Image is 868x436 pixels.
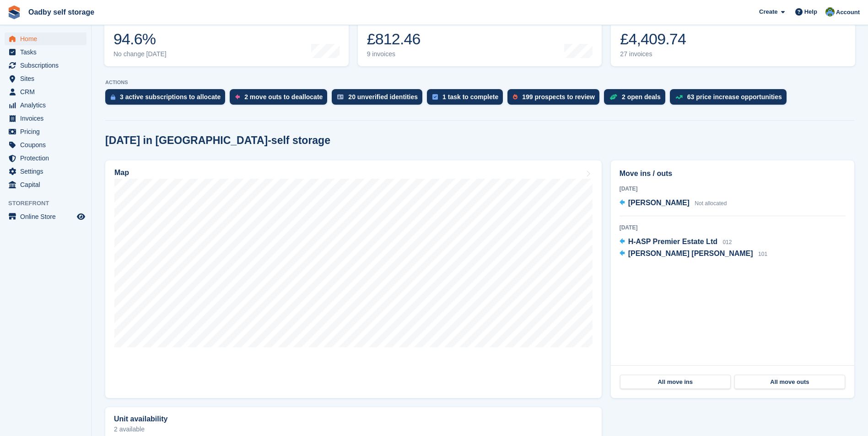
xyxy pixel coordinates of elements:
[5,165,86,178] a: menu
[620,248,767,260] a: [PERSON_NAME] [PERSON_NAME] 101
[20,32,75,45] span: Home
[104,8,349,66] a: Occupancy 94.6% No change [DATE]
[114,415,167,423] h2: Unit availability
[611,8,855,66] a: Awaiting payment £4,409.74 27 invoices
[427,89,507,109] a: 1 task to complete
[20,138,75,151] span: Coupons
[105,89,230,109] a: 3 active subscriptions to allocate
[20,85,75,98] span: CRM
[20,72,75,85] span: Sites
[609,94,617,100] img: deal-1b604bf984904fb50ccaf53a9ad4b4a5d6e5aea283cecdc64d6e3604feb123c2.svg
[5,138,86,151] a: menu
[5,32,86,45] a: menu
[507,89,604,109] a: 199 prospects to review
[337,94,344,100] img: verify_identity-adf6edd0f0f0b5bbfe63781bf79b02c33cf7c696d77639b501bdc392416b5a36.svg
[722,239,732,245] span: 012
[628,199,690,207] span: [PERSON_NAME]
[7,5,21,19] img: stora-icon-8386f47178a22dfd0bd8f6a31ec36ba5ce8667c1dd55bd0f319d3a0aa187defe.svg
[687,93,782,101] div: 63 price increase opportunities
[20,178,75,191] span: Capital
[230,89,332,109] a: 2 move outs to deallocate
[114,426,593,432] p: 2 available
[8,199,91,208] span: Storefront
[348,93,418,101] div: 20 unverified identities
[5,152,86,165] a: menu
[367,50,435,58] div: 9 invoices
[620,30,686,48] div: £4,409.74
[5,72,86,85] a: menu
[620,236,732,248] a: H-ASP Premier Estate Ltd 012
[5,46,86,58] a: menu
[25,5,98,20] a: Oadby self storage
[620,197,727,209] a: [PERSON_NAME] Not allocated
[759,7,777,16] span: Create
[442,93,498,101] div: 1 task to complete
[5,178,86,191] a: menu
[244,93,323,101] div: 2 move outs to deallocate
[620,375,731,389] a: All move ins
[113,50,167,58] div: No change [DATE]
[695,200,727,207] span: Not allocated
[675,95,683,99] img: price_increase_opportunities-93ffe204e8149a01c8c9dc8f82e8f89637d9d84a8eef4429ea346261dce0b2c0.svg
[604,89,670,109] a: 2 open deals
[5,85,86,98] a: menu
[432,94,438,100] img: task-75834270c22a3079a89374b754ae025e5fb1db73e45f91037f5363f120a921f8.svg
[628,250,753,257] span: [PERSON_NAME] [PERSON_NAME]
[804,7,817,16] span: Help
[5,59,86,72] a: menu
[513,94,518,100] img: prospect-51fa495bee0391a8d652442698ab0144808aea92771e9ea1ae160a38d050c398.svg
[620,223,846,232] div: [DATE]
[20,165,75,178] span: Settings
[20,112,75,125] span: Invoices
[825,7,835,16] img: Sanjeave Nagra
[105,80,854,85] p: ACTIONS
[20,59,75,72] span: Subscriptions
[620,50,686,58] div: 27 invoices
[20,46,75,58] span: Tasks
[367,30,435,48] div: £812.46
[5,99,86,112] a: menu
[622,93,661,101] div: 2 open deals
[836,8,860,17] span: Account
[111,94,115,100] img: active_subscription_to_allocate_icon-d502201f5373d7db506a760aba3b589e785aa758c864c3986d89f69b8ff3...
[5,112,86,125] a: menu
[113,30,167,48] div: 94.6%
[114,169,129,177] h2: Map
[332,89,427,109] a: 20 unverified identities
[734,375,845,389] a: All move outs
[20,152,75,165] span: Protection
[75,211,86,222] a: Preview store
[620,185,846,193] div: [DATE]
[522,93,595,101] div: 199 prospects to review
[628,238,717,245] span: H-ASP Premier Estate Ltd
[358,8,602,66] a: Month-to-date sales £812.46 9 invoices
[758,251,767,257] span: 101
[105,160,602,398] a: Map
[5,125,86,138] a: menu
[670,89,791,109] a: 63 price increase opportunities
[20,99,75,112] span: Analytics
[235,94,240,100] img: move_outs_to_deallocate_icon-f764333ba52eb49d3ac5e1228854f67142a1ed5810a6f6cc68b1a99e826820c5.svg
[20,210,75,223] span: Online Store
[105,134,330,147] h2: [DATE] in [GEOGRAPHIC_DATA]-self storage
[120,93,221,101] div: 3 active subscriptions to allocate
[5,210,86,223] a: menu
[620,168,846,179] h2: Move ins / outs
[20,125,75,138] span: Pricing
